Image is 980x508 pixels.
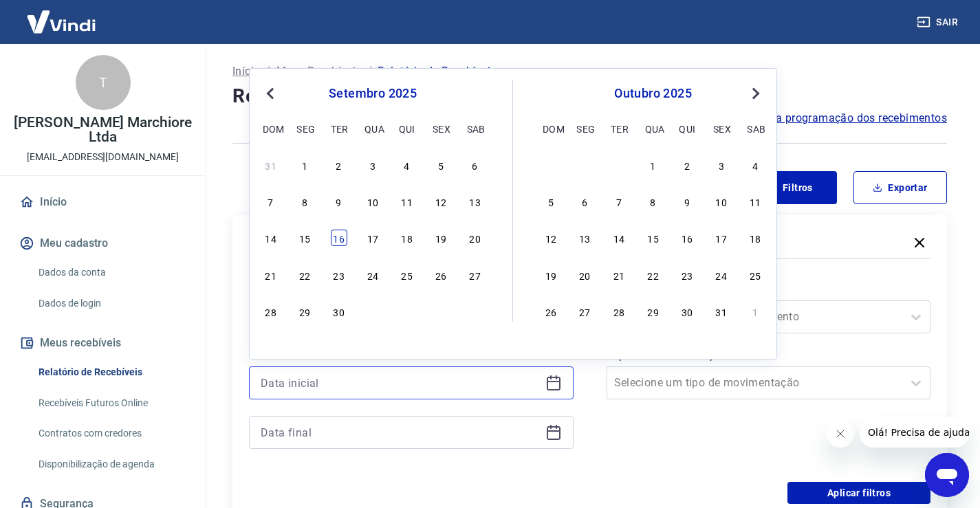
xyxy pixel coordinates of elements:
[611,230,627,246] div: Choose terça-feira, 14 de outubro de 2025
[713,303,730,320] div: Choose sexta-feira, 31 de outubro de 2025
[543,157,559,173] div: Choose domingo, 28 de setembro de 2025
[263,193,279,210] div: Choose domingo, 7 de setembro de 2025
[33,389,189,417] a: Recebíveis Futuros Online
[399,267,415,283] div: Choose quinta-feira, 25 de setembro de 2025
[679,193,695,210] div: Choose quinta-feira, 9 de outubro de 2025
[543,230,559,246] div: Choose domingo, 12 de outubro de 2025
[747,303,763,320] div: Choose sábado, 1 de novembro de 2025
[433,230,449,246] div: Choose sexta-feira, 19 de setembro de 2025
[747,120,763,137] div: sab
[645,267,662,283] div: Choose quarta-feira, 22 de outubro de 2025
[364,193,381,210] div: Choose quarta-feira, 10 de setembro de 2025
[296,193,313,210] div: Choose segunda-feira, 8 de setembro de 2025
[576,267,593,283] div: Choose segunda-feira, 20 de outubro de 2025
[232,82,947,110] h4: Relatório de Recebíveis
[433,303,449,320] div: Choose sexta-feira, 3 de outubro de 2025
[296,267,313,283] div: Choose segunda-feira, 22 de setembro de 2025
[296,230,313,246] div: Choose segunda-feira, 15 de setembro de 2025
[747,193,763,210] div: Choose sábado, 11 de outubro de 2025
[364,120,381,137] div: qua
[364,303,381,320] div: Choose quarta-feira, 1 de outubro de 2025
[33,419,189,448] a: Contratos com credores
[611,303,627,320] div: Choose terça-feira, 28 de outubro de 2025
[17,228,189,258] button: Meu cadastro
[743,171,837,204] button: Filtros
[679,120,695,137] div: qui
[331,230,347,246] div: Choose terça-feira, 16 de setembro de 2025
[296,157,313,173] div: Choose segunda-feira, 1 de setembro de 2025
[541,85,765,102] div: outubro 2025
[331,267,347,283] div: Choose terça-feira, 23 de setembro de 2025
[679,157,695,173] div: Choose quinta-feira, 2 de outubro de 2025
[261,373,540,393] input: Data inicial
[364,230,381,246] div: Choose quarta-feira, 17 de setembro de 2025
[679,267,695,283] div: Choose quinta-feira, 23 de outubro de 2025
[645,120,662,137] div: qua
[611,267,627,283] div: Choose terça-feira, 21 de outubro de 2025
[232,63,260,80] a: Início
[296,120,313,137] div: seg
[433,120,449,137] div: sex
[713,193,730,210] div: Choose sexta-feira, 10 de outubro de 2025
[467,193,483,210] div: Choose sábado, 13 de setembro de 2025
[543,267,559,283] div: Choose domingo, 19 de outubro de 2025
[296,303,313,320] div: Choose segunda-feira, 29 de setembro de 2025
[713,230,730,246] div: Choose sexta-feira, 17 de outubro de 2025
[17,187,189,217] a: Início
[399,230,415,246] div: Choose quinta-feira, 18 de setembro de 2025
[8,10,116,21] span: Olá! Precisa de ajuda?
[364,157,381,173] div: Choose quarta-feira, 3 de setembro de 2025
[713,120,730,137] div: sex
[17,1,106,43] img: Vindi
[331,303,347,320] div: Choose terça-feira, 30 de setembro de 2025
[399,157,415,173] div: Choose quinta-feira, 4 de setembro de 2025
[33,289,189,318] a: Dados de login
[364,267,381,283] div: Choose quarta-feira, 24 de setembro de 2025
[263,120,279,137] div: dom
[543,193,559,210] div: Choose domingo, 5 de outubro de 2025
[27,150,179,164] p: [EMAIL_ADDRESS][DOMAIN_NAME]
[467,230,483,246] div: Choose sábado, 20 de setembro de 2025
[679,230,695,246] div: Choose quinta-feira, 16 de outubro de 2025
[11,115,195,144] p: [PERSON_NAME] Marchiore Ltda
[261,85,485,102] div: setembro 2025
[433,267,449,283] div: Choose sexta-feira, 26 de setembro de 2025
[263,157,279,173] div: Choose domingo, 31 de agosto de 2025
[543,120,559,137] div: dom
[467,157,483,173] div: Choose sábado, 6 de setembro de 2025
[433,157,449,173] div: Choose sexta-feira, 5 de setembro de 2025
[33,450,189,478] a: Disponibilização de agenda
[645,230,662,246] div: Choose quarta-feira, 15 de outubro de 2025
[747,267,763,283] div: Choose sábado, 25 de outubro de 2025
[33,258,189,287] a: Dados da conta
[713,157,730,173] div: Choose sexta-feira, 3 de outubro de 2025
[399,120,415,137] div: qui
[467,303,483,320] div: Choose sábado, 4 de outubro de 2025
[576,120,593,137] div: seg
[576,303,593,320] div: Choose segunda-feira, 27 de outubro de 2025
[276,63,362,80] a: Meus Recebíveis
[399,193,415,210] div: Choose quinta-feira, 11 de setembro de 2025
[261,422,540,443] input: Data final
[645,157,662,173] div: Choose quarta-feira, 1 de outubro de 2025
[541,155,765,321] div: month 2025-10
[33,358,189,386] a: Relatório de Recebíveis
[679,303,695,320] div: Choose quinta-feira, 30 de outubro de 2025
[747,157,763,173] div: Choose sábado, 4 de outubro de 2025
[713,267,730,283] div: Choose sexta-feira, 24 de outubro de 2025
[748,85,764,102] button: Next Month
[611,120,627,137] div: ter
[263,303,279,320] div: Choose domingo, 28 de setembro de 2025
[663,110,947,126] a: Saiba como funciona a programação dos recebimentos
[433,193,449,210] div: Choose sexta-feira, 12 de setembro de 2025
[860,417,969,448] iframe: Mensagem da empresa
[576,193,593,210] div: Choose segunda-feira, 6 de outubro de 2025
[543,303,559,320] div: Choose domingo, 26 de outubro de 2025
[263,230,279,246] div: Choose domingo, 14 de setembro de 2025
[331,157,347,173] div: Choose terça-feira, 2 de setembro de 2025
[576,157,593,173] div: Choose segunda-feira, 29 de setembro de 2025
[611,157,627,173] div: Choose terça-feira, 30 de setembro de 2025
[787,482,930,504] button: Aplicar filtros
